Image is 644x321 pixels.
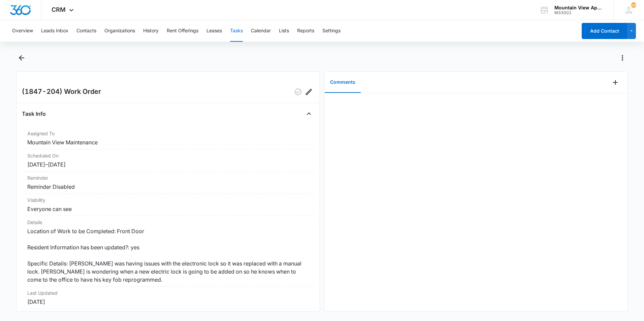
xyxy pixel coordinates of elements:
[22,110,46,118] h4: Task Info
[16,52,27,63] button: Back
[27,205,309,213] dd: Everyone can see
[279,20,289,42] button: Lists
[167,20,198,42] button: Rent Offerings
[22,149,314,172] div: Scheduled On[DATE]–[DATE]
[22,86,101,97] h2: (1847-204) Work Order
[631,2,636,8] div: notifications count
[27,219,309,226] dt: Details
[322,20,341,42] button: Settings
[27,152,309,159] dt: Scheduled On
[297,20,314,42] button: Reports
[251,20,271,42] button: Calendar
[22,127,314,149] div: Assigned ToMountain View Maintenance
[22,216,314,287] div: DetailsLocation of Work to be Completed: Front Door Resident Information has been updated?: yes S...
[617,52,628,63] button: Actions
[27,183,309,191] dd: Reminder Disabled
[303,86,314,97] button: Edit
[27,160,309,169] dd: [DATE] – [DATE]
[41,20,68,42] button: Leads Inbox
[27,174,309,181] dt: Reminder
[303,108,314,119] button: Close
[27,138,309,146] dd: Mountain View Maintenance
[27,227,309,284] dd: Location of Work to be Completed: Front Door Resident Information has been updated?: yes Specific...
[230,20,243,42] button: Tasks
[52,6,66,13] span: CRM
[27,197,309,204] dt: Visibility
[325,72,361,93] button: Comments
[104,20,135,42] button: Organizations
[582,23,627,39] button: Add Contact
[22,194,314,216] div: VisibilityEveryone can see
[206,20,222,42] button: Leases
[554,10,604,15] div: account id
[143,20,159,42] button: History
[27,298,309,306] dd: [DATE]
[27,130,309,137] dt: Assigned To
[76,20,96,42] button: Contacts
[610,77,621,88] button: Add Comment
[12,20,33,42] button: Overview
[631,2,636,8] span: 160
[22,172,314,194] div: ReminderReminder Disabled
[27,289,309,296] dt: Last Updated
[22,287,314,309] div: Last Updated[DATE]
[554,5,604,10] div: account name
